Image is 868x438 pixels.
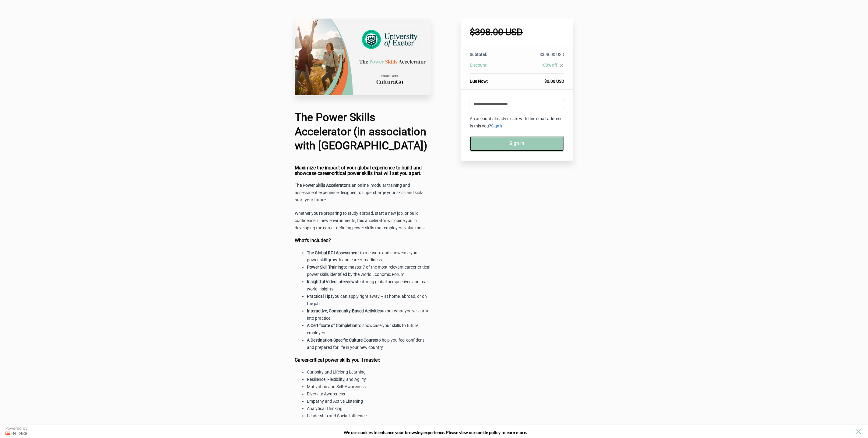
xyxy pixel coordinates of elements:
span: We use cookies to enhance your browsing experience. Please view our [344,430,476,435]
li: Leadership and Social Influence [307,412,431,420]
th: Discount: [470,62,509,74]
a: Sign in [470,136,564,151]
span: $0.00 USD [544,79,564,84]
li: you can apply right away – at home, abroad, or on the job [307,293,431,308]
li: Analytical Thinking [307,405,431,412]
th: Due Now: [470,74,509,85]
strong: Interactive, Community-Based Activities [307,308,382,313]
li: Curiosity and Lifelong Learning [307,369,431,376]
li: to showcase your skills to future employers [307,322,431,337]
span: Motivation and Self-Awareness [307,384,366,389]
h1: $398.00 USD [470,28,564,37]
strong: Power Skill Training [307,265,343,269]
p: is an online, modular training and assessment experience designed to supercharge your skills and ... [295,182,431,204]
span: Subtotal: [470,52,487,57]
span: Diversity Awareness [307,391,345,396]
img: 83720c0-6e26-5801-a5d4-42ecd71128a7_University_of_Exeter_Checkout_Page.png [295,19,431,95]
span: learn more. [506,430,527,435]
strong: to [502,430,506,435]
a: close [557,63,564,69]
strong: Practical Tips [307,294,332,299]
strong: A Certificate of Completion [307,323,357,328]
li: to help you feel confident and prepared for life in your new country [307,337,431,351]
strong: The Power Skills Accelerator [295,183,348,188]
a: Sign in [491,123,504,128]
p: An account already exists with this email address. Is this you? [470,115,564,130]
button: close [855,428,863,436]
i: close [559,63,564,68]
li: to master 7 of the most relevant career-critical power skills identified by the World Economic Forum [307,264,431,278]
h4: What's Included? [295,238,431,243]
li: featuring global perspectives and real-world insights [307,278,431,293]
p: Whether you're preparing to study abroad, start a new job, or build confidence in new environment... [295,210,431,232]
strong: A Destination-Specific Culture Course [307,338,377,342]
li: Resilience, Flexibility, and Agility [307,376,431,383]
span: Empathy and Active Listening [307,399,363,404]
li: to put what you've learnt into practice [307,308,431,322]
h4: Career-critical power skills you'll master: [295,357,431,363]
span: 100% off [541,63,557,68]
strong: The Global ROI Assessment [307,250,359,255]
h1: The Power Skills Accelerator (in association with [GEOGRAPHIC_DATA]) [295,110,431,153]
h4: Maximize the impact of your global experience to build and showcase career-critical power skills ... [295,165,431,176]
td: $398.00 USD [510,51,564,62]
a: cookie policy [476,430,501,435]
strong: Insightful Video Interviews [307,279,357,284]
li: to measure and showcase your power skill growth and career-readiness [307,249,431,264]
